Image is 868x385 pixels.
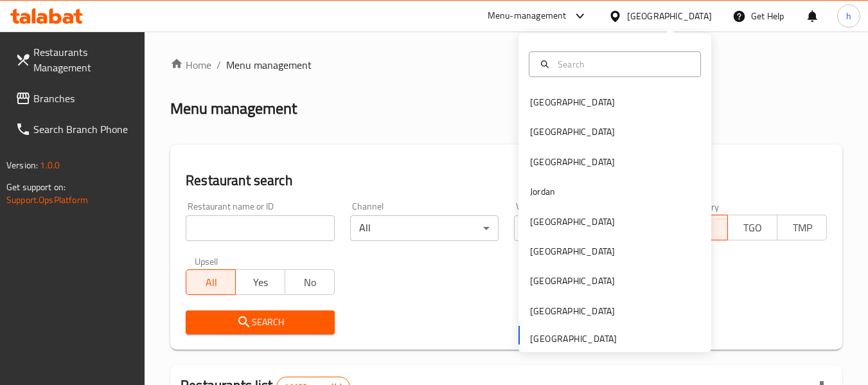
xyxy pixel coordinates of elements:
div: [GEOGRAPHIC_DATA] [530,215,615,229]
a: Branches [5,83,145,114]
li: / [217,57,221,73]
div: [GEOGRAPHIC_DATA] [627,9,712,23]
label: Upsell [195,256,218,265]
span: Menu management [226,57,312,73]
button: No [285,269,335,295]
span: Restaurants Management [33,44,135,75]
div: Menu-management [488,8,567,24]
div: [GEOGRAPHIC_DATA] [530,274,615,288]
span: Branches [33,91,135,106]
button: Yes [235,269,285,295]
button: TMP [777,215,827,240]
span: Search Branch Phone [33,121,135,137]
nav: breadcrumb [170,57,842,73]
div: All [514,215,662,241]
div: [GEOGRAPHIC_DATA] [530,244,615,258]
div: [GEOGRAPHIC_DATA] [530,125,615,139]
button: TGO [727,215,777,240]
div: [GEOGRAPHIC_DATA] [530,95,615,109]
a: Search Branch Phone [5,114,145,145]
a: Support.OpsPlatform [6,192,88,208]
span: h [846,9,851,23]
div: [GEOGRAPHIC_DATA] [530,304,615,318]
a: Restaurants Management [5,37,145,83]
span: 1.0.0 [40,157,60,174]
span: No [290,273,330,292]
span: Version: [6,157,38,174]
label: Delivery [687,202,720,211]
div: Jordan [530,184,555,199]
h2: Restaurant search [186,171,827,190]
input: Search [553,57,693,71]
input: Search for restaurant name or ID.. [186,215,334,241]
a: Home [170,57,211,73]
span: TMP [783,219,822,237]
span: Get support on: [6,179,66,195]
button: All [186,269,236,295]
span: Yes [241,273,280,292]
span: TGO [733,219,772,237]
span: Search [196,314,324,330]
h2: Menu management [170,98,297,119]
div: All [350,215,499,241]
span: All [191,273,231,292]
div: [GEOGRAPHIC_DATA] [530,155,615,169]
button: Search [186,310,334,334]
